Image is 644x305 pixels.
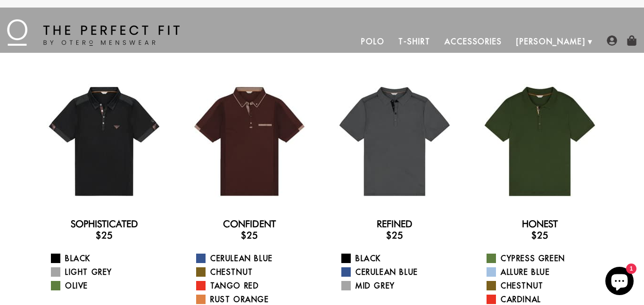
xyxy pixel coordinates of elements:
[341,266,460,278] a: Cerulean Blue
[330,230,460,241] h3: $25
[475,230,605,241] h3: $25
[196,280,314,291] a: Tango Red
[487,280,605,291] a: Chestnut
[487,253,605,264] a: Cypress Green
[184,230,314,241] h3: $25
[39,230,169,241] h3: $25
[377,218,413,230] a: Refined
[7,19,180,46] img: The Perfect Fit - by Otero Menswear - Logo
[196,266,314,278] a: Chestnut
[196,253,314,264] a: Cerulean Blue
[487,266,605,278] a: Allure Blue
[51,280,169,291] a: Olive
[391,30,437,53] a: T-Shirt
[438,30,509,53] a: Accessories
[223,218,276,230] a: Confident
[51,266,169,278] a: Light Grey
[509,30,593,53] a: [PERSON_NAME]
[354,30,392,53] a: Polo
[341,253,460,264] a: Black
[51,253,169,264] a: Black
[627,35,637,46] img: shopping-bag-icon.png
[487,294,605,305] a: Cardinal
[341,280,460,291] a: Mid Grey
[607,35,617,46] img: user-account-icon.png
[196,294,314,305] a: Rust Orange
[522,218,558,230] a: Honest
[603,267,636,297] inbox-online-store-chat: Shopify online store chat
[71,218,138,230] a: Sophisticated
